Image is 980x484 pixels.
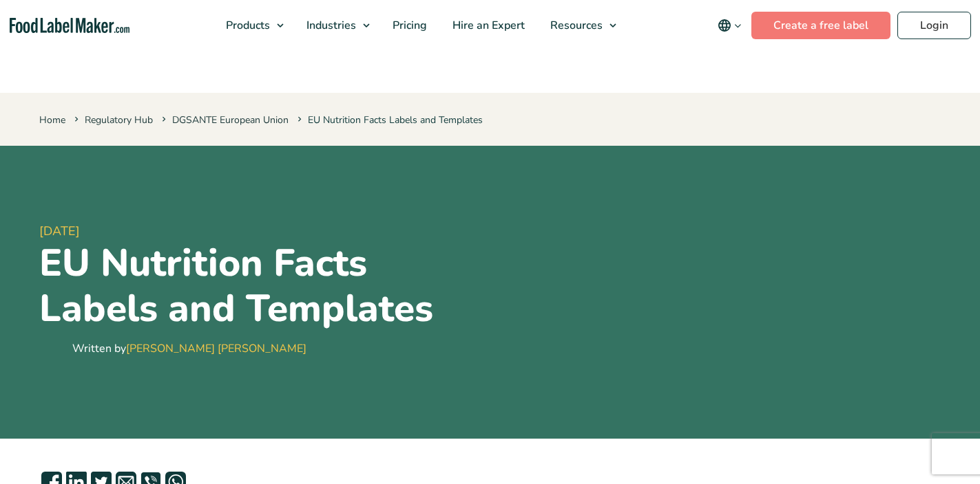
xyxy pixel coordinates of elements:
span: Hire an Expert [448,18,526,33]
div: Written by [72,340,306,357]
span: Products [222,18,271,33]
a: Regulatory Hub [85,113,153,126]
a: DGSANTE European Union [172,113,289,126]
a: Home [39,113,65,126]
img: Maria Abi Hanna - Food Label Maker [39,335,67,362]
span: [DATE] [39,222,485,241]
span: Industries [302,18,357,33]
span: Pricing [388,18,428,33]
span: Resources [546,18,604,33]
a: Create a free label [751,12,890,39]
h1: EU Nutrition Facts Labels and Templates [39,241,485,331]
a: [PERSON_NAME] [PERSON_NAME] [126,341,306,356]
span: EU Nutrition Facts Labels and Templates [295,113,483,126]
a: Login [897,12,971,39]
